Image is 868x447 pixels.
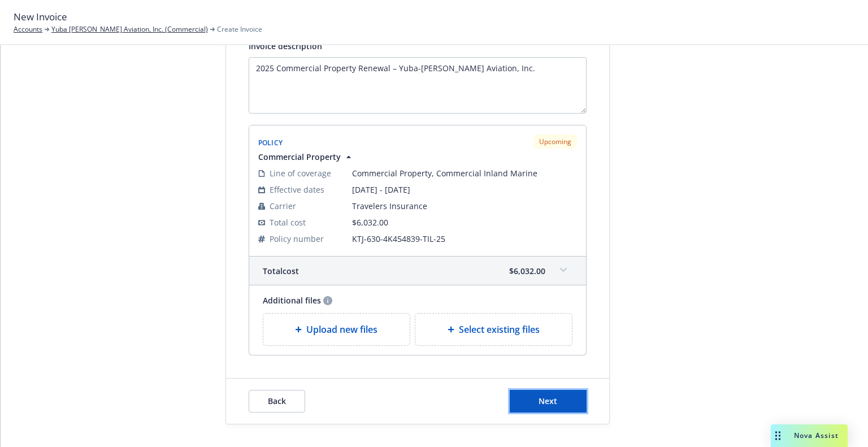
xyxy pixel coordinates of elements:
[258,151,341,163] span: Commercial Property
[352,217,388,228] span: $6,032.00
[771,424,848,447] button: Nova Assist
[415,313,572,346] div: Select existing files
[270,216,306,228] span: Total cost
[270,184,324,196] span: Effective dates
[217,24,262,34] span: Create Invoice
[270,233,324,245] span: Policy number
[270,167,331,179] span: Line of coverage
[14,10,67,24] span: New Invoice
[352,233,577,245] span: KTJ-630-4K454839-TIL-25
[249,390,305,413] button: Back
[249,257,586,285] div: Totalcost$6,032.00
[51,24,208,34] a: Yuba [PERSON_NAME] Aviation, Inc. (Commercial)
[533,134,577,149] div: Upcoming
[459,323,540,336] span: Select existing files
[270,200,296,212] span: Carrier
[794,431,839,440] span: Nova Assist
[771,424,785,447] div: Drag to move
[268,396,286,406] span: Back
[249,41,322,51] span: Invoice description
[510,390,587,413] button: Next
[14,24,42,34] a: Accounts
[539,396,557,406] span: Next
[352,200,577,212] span: Travelers Insurance
[249,57,587,114] textarea: Enter invoice description here
[352,184,577,196] span: [DATE] - [DATE]
[509,265,545,277] span: $6,032.00
[263,265,299,277] span: Total cost
[306,323,377,336] span: Upload new files
[263,294,321,306] span: Additional files
[352,167,577,179] span: Commercial Property, Commercial Inland Marine
[258,138,283,147] span: Policy
[258,151,354,163] button: Commercial Property
[263,313,411,346] div: Upload new files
